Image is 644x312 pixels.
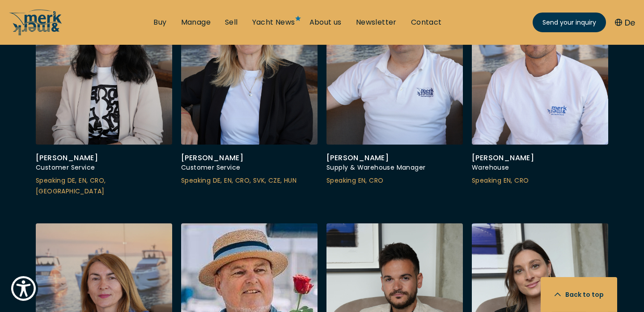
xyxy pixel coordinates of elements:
[225,17,238,27] a: Sell
[326,175,463,186] div: Speaking
[533,13,606,32] a: Send your inquiry
[181,162,318,173] div: Customer Service
[326,154,463,162] div: [PERSON_NAME]
[36,154,172,162] div: [PERSON_NAME]
[181,175,318,186] div: Speaking
[9,274,38,303] button: Show Accessibility Preferences
[153,17,166,27] a: Buy
[541,277,617,312] button: Back to top
[326,162,463,173] div: Supply & Warehouse Manager
[36,175,172,197] div: Speaking
[356,17,397,27] a: Newsletter
[411,17,442,27] a: Contact
[36,162,172,173] div: Customer Service
[542,18,596,27] span: Send your inquiry
[309,17,342,27] a: About us
[181,154,318,162] div: [PERSON_NAME]
[358,176,384,185] span: EN, CRO
[472,162,608,173] div: Warehouse
[9,28,63,38] a: /
[472,154,608,162] div: [PERSON_NAME]
[36,176,106,196] span: DE, EN, CRO, [GEOGRAPHIC_DATA]
[181,17,211,27] a: Manage
[252,17,295,27] a: Yacht News
[472,175,608,186] div: Speaking
[213,176,297,185] span: DE, EN, CRO, SVK, CZE, HUN
[615,17,635,29] button: De
[504,176,529,185] span: EN, CRO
